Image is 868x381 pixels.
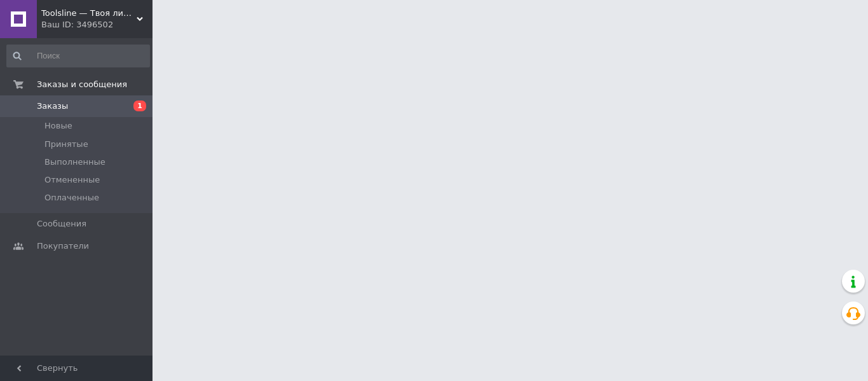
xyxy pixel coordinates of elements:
[44,174,100,186] span: Отмененные
[44,120,72,132] span: Новые
[133,100,146,111] span: 1
[44,139,88,150] span: Принятые
[44,192,99,204] span: Оплаченные
[37,100,68,112] span: Заказы
[37,79,127,90] span: Заказы и сообщения
[37,240,89,252] span: Покупатели
[41,19,153,31] div: Ваш ID: 3496502
[6,45,150,67] input: Поиск
[44,156,105,168] span: Выполненные
[37,218,86,230] span: Сообщения
[41,8,137,19] span: Toolsline — Твоя линия инструмента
